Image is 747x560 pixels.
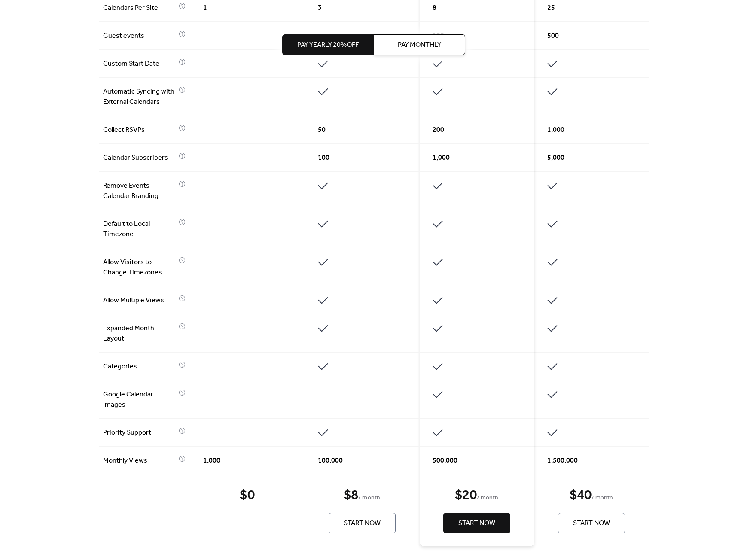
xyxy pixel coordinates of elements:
button: Start Now [558,513,625,533]
span: 100,000 [318,456,343,466]
span: 1 [203,3,207,13]
span: Custom Start Date [103,59,177,69]
span: Calendar Subscribers [103,153,177,163]
span: Default to Local Timezone [103,219,177,240]
span: Priority Support [103,428,177,438]
span: 100 [318,153,329,163]
span: 50 [318,125,326,135]
span: Remove Events Calendar Branding [103,181,177,201]
button: Start Now [329,513,396,533]
span: Calendars Per Site [103,3,177,13]
span: Collect RSVPs [103,125,177,135]
span: Start Now [573,518,610,529]
span: 1,000 [203,456,220,466]
span: 25 [547,3,555,13]
span: Allow Multiple Views [103,295,177,306]
span: Monthly Views [103,456,177,466]
span: 1,000 [547,125,564,135]
span: Expanded Month Layout [103,323,177,344]
span: / month [592,493,613,503]
span: 1,500,000 [547,456,578,466]
span: Pay Monthly [398,40,441,50]
span: Start Now [458,518,495,529]
span: 5,000 [547,153,564,163]
span: Categories [103,362,177,372]
span: / month [358,493,380,503]
span: Start Now [344,518,381,529]
button: Start Now [443,513,510,533]
span: / month [477,493,498,503]
span: Automatic Syncing with External Calendars [103,87,177,107]
div: $ 40 [570,487,592,504]
div: $ 8 [344,487,358,504]
span: 500,000 [433,456,457,466]
span: Google Calendar Images [103,390,177,410]
button: Pay Yearly,20%off [282,34,374,55]
button: Pay Monthly [374,34,465,55]
span: Guest events [103,31,177,41]
span: Allow Visitors to Change Timezones [103,257,177,278]
span: 1,000 [433,153,450,163]
span: 500 [547,31,559,41]
div: $ 20 [455,487,477,504]
span: 200 [433,125,444,135]
div: $ 0 [240,487,254,504]
span: Pay Yearly, 20% off [297,40,359,50]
